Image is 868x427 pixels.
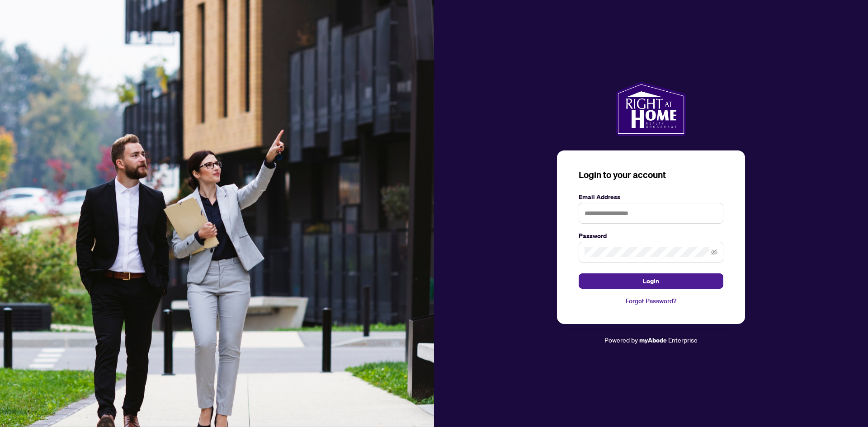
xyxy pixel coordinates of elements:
button: Login [579,273,723,289]
span: Powered by [604,336,638,344]
label: Email Address [579,192,723,202]
a: myAbode [639,335,667,345]
span: Enterprise [668,336,698,344]
span: eye-invisible [711,249,717,255]
h3: Login to your account [579,169,723,181]
label: Password [579,231,723,241]
span: Login [643,274,659,288]
img: ma-logo [616,82,686,136]
a: Forgot Password? [579,296,723,306]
